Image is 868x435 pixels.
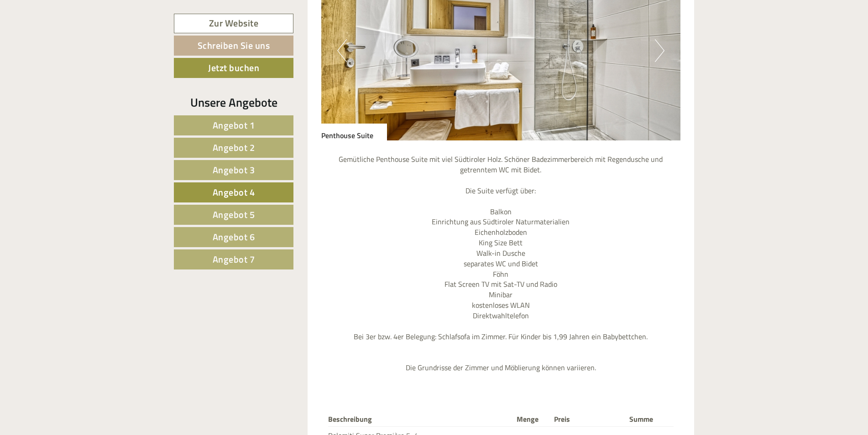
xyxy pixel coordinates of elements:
th: Summe [626,412,674,426]
div: Unsere Angebote [174,94,293,111]
th: Beschreibung [328,412,513,426]
th: Preis [550,412,626,426]
span: Angebot 1 [213,118,255,132]
span: Angebot 2 [213,140,255,155]
div: Penthouse Suite [321,124,387,141]
span: Angebot 6 [213,230,255,244]
span: Angebot 3 [213,163,255,177]
p: Gemütliche Penthouse Suite mit viel Südtiroler Holz. Schöner Badezimmerbereich mit Regendusche un... [321,154,681,373]
a: Zur Website [174,14,293,33]
button: Previous [337,39,347,62]
a: Jetzt buchen [174,58,293,78]
th: Menge [513,412,550,426]
span: Angebot 5 [213,207,255,222]
span: Angebot 4 [213,185,255,199]
button: Next [655,39,664,62]
span: Angebot 7 [213,252,255,266]
a: Schreiben Sie uns [174,36,293,56]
